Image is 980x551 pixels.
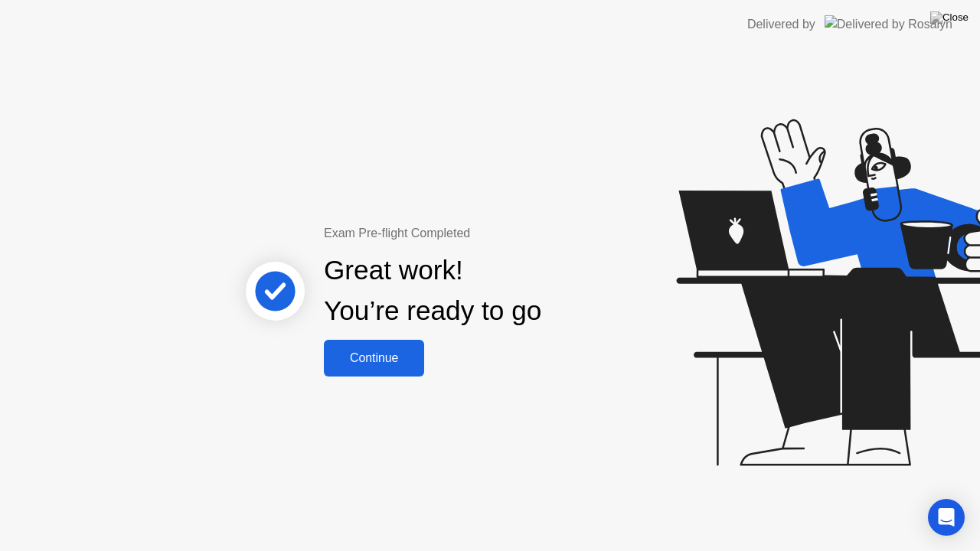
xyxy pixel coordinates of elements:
div: Great work! You’re ready to go [324,250,541,331]
img: Delivered by Rosalyn [825,15,952,33]
div: Open Intercom Messenger [928,499,965,536]
div: Delivered by [747,15,815,34]
button: Continue [324,340,424,377]
img: Close [930,11,969,24]
div: Continue [328,351,420,365]
div: Exam Pre-flight Completed [324,224,640,243]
